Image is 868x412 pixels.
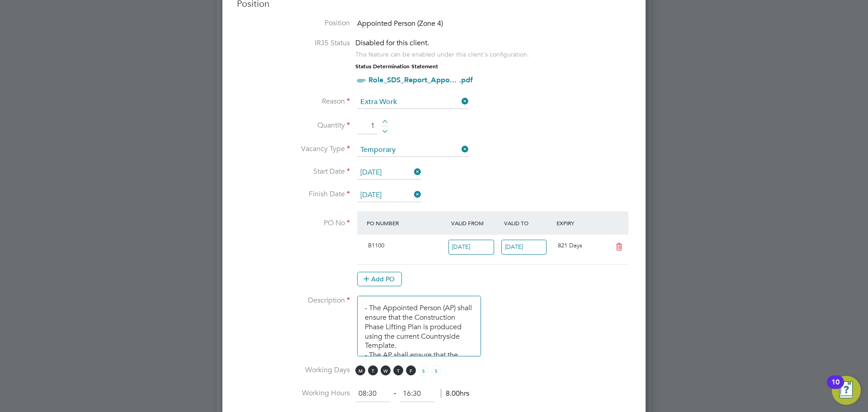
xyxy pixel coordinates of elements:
div: 10 [831,382,840,394]
input: Select one [357,166,421,180]
label: Description [237,296,350,305]
span: W [381,365,391,375]
label: Reason [237,97,350,106]
span: S [431,365,441,375]
input: Select one [357,189,421,202]
span: M [355,365,365,375]
input: Select one [448,240,494,255]
input: Select one [501,240,547,255]
input: Select one [357,143,469,157]
span: S [419,365,429,375]
div: Valid To [502,215,555,231]
span: 821 Days [558,242,582,249]
span: T [368,365,378,375]
div: This feature can be enabled under this client's configuration. [355,48,529,58]
input: Select one [357,95,469,109]
label: Working Hours [237,388,350,398]
button: Open Resource Center, 10 new notifications [832,376,861,405]
span: F [406,365,416,375]
button: Add PO [357,272,402,286]
span: B1100 [368,242,384,249]
div: PO Number [364,215,449,231]
label: PO No [237,218,350,228]
label: Position [237,19,350,28]
label: Start Date [237,167,350,176]
div: Expiry [554,215,607,231]
label: Quantity [237,121,350,130]
input: 08:00 [355,386,390,402]
span: Appointed Person (Zone 4) [357,19,443,28]
span: Disabled for this client. [355,38,429,47]
span: 8.00hrs [441,389,469,398]
div: Valid From [449,215,502,231]
input: 17:00 [400,386,434,402]
label: Vacancy Type [237,144,350,154]
strong: Status Determination Statement [355,63,438,70]
a: Role_SDS_Report_Appo... .pdf [368,76,473,84]
span: ‐ [392,389,398,398]
label: Working Days [237,365,350,375]
label: IR35 Status [237,38,350,48]
label: Finish Date [237,189,350,199]
span: T [393,365,403,375]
